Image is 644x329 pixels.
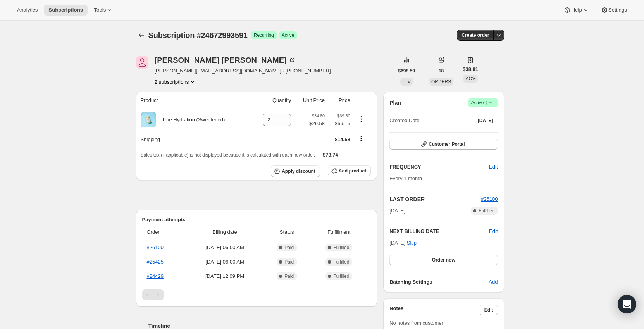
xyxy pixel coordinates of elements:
[461,32,489,38] span: Create order
[484,307,493,313] span: Edit
[389,195,481,203] h2: LAST ORDER
[141,152,315,158] span: Sales tax (if applicable) is not displayed because it is calculated with each new order.
[339,168,366,174] span: Add product
[484,161,502,173] button: Edit
[571,7,582,13] span: Help
[389,255,498,265] button: Order now
[471,99,495,107] span: Active
[481,196,498,202] a: #26100
[389,320,443,326] span: No notes from customer
[136,92,252,109] th: Product
[355,134,367,143] button: Shipping actions
[44,5,88,16] button: Subscriptions
[479,208,494,214] span: Fulfilled
[478,117,493,124] span: [DATE]
[323,152,338,158] span: $73.74
[155,78,197,86] button: Product actions
[481,195,498,203] button: #26100
[12,5,42,16] button: Analytics
[431,79,451,84] span: ORDERS
[608,7,627,13] span: Settings
[389,163,489,171] h2: FREQUENCY
[17,7,38,13] span: Analytics
[337,114,350,118] small: $69.60
[463,65,478,73] span: $38.81
[389,240,417,246] span: [DATE] ·
[439,68,444,74] span: 18
[333,259,349,265] span: Fulfilled
[188,272,262,280] span: [DATE] · 12:09 PM
[155,56,296,64] div: [PERSON_NAME] [PERSON_NAME]
[335,136,350,142] span: $14.58
[142,289,371,300] nav: Pagination
[486,100,487,106] span: |
[309,120,325,127] span: $29.58
[254,32,274,38] span: Recurring
[407,239,417,247] span: Skip
[333,245,349,251] span: Fulfilled
[188,258,262,266] span: [DATE] · 06:00 AM
[142,216,371,224] h2: Payment attempts
[284,273,294,279] span: Paid
[432,257,455,263] span: Order now
[147,273,164,279] a: #24429
[188,228,262,236] span: Billing date
[465,76,475,81] span: AOV
[327,92,353,109] th: Price
[389,305,480,315] h3: Notes
[329,120,350,127] span: $59.16
[147,259,164,265] a: #25425
[559,5,594,16] button: Help
[457,30,494,41] button: Create order
[188,244,262,251] span: [DATE] · 06:00 AM
[48,7,83,13] span: Subscriptions
[147,245,164,250] a: #26100
[136,131,252,148] th: Shipping
[284,259,294,265] span: Paid
[267,228,307,236] span: Status
[434,65,448,76] button: 18
[312,228,366,236] span: Fulfillment
[484,276,502,288] button: Add
[429,141,465,147] span: Customer Portal
[136,56,148,69] span: Jeff Fluck
[480,305,498,315] button: Edit
[389,207,405,215] span: [DATE]
[389,227,489,235] h2: NEXT BILLING DATE
[282,32,294,38] span: Active
[473,115,498,126] button: [DATE]
[389,139,498,150] button: Customer Portal
[489,163,498,171] span: Edit
[403,79,411,84] span: LTV
[312,114,325,118] small: $34.80
[389,117,419,124] span: Created Date
[252,92,294,109] th: Quantity
[394,65,420,76] button: $698.59
[293,92,327,109] th: Unit Price
[94,7,106,13] span: Tools
[389,99,401,107] h2: Plan
[333,273,349,279] span: Fulfilled
[398,68,415,74] span: $698.59
[271,165,320,177] button: Apply discount
[402,237,421,249] button: Skip
[389,176,422,181] span: Every 1 month
[148,31,248,40] span: Subscription #24672993591
[141,112,156,127] img: product img
[142,224,186,241] th: Order
[618,295,636,313] div: Open Intercom Messenger
[156,116,225,124] div: True Hydration (Sweetened)
[136,30,147,41] button: Subscriptions
[389,278,489,286] h6: Batching Settings
[284,245,294,251] span: Paid
[489,278,498,286] span: Add
[489,227,498,235] button: Edit
[89,5,118,16] button: Tools
[328,165,371,176] button: Add product
[155,67,331,75] span: [PERSON_NAME][EMAIL_ADDRESS][DOMAIN_NAME] · [PHONE_NUMBER]
[596,5,632,16] button: Settings
[355,115,367,123] button: Product actions
[282,168,315,174] span: Apply discount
